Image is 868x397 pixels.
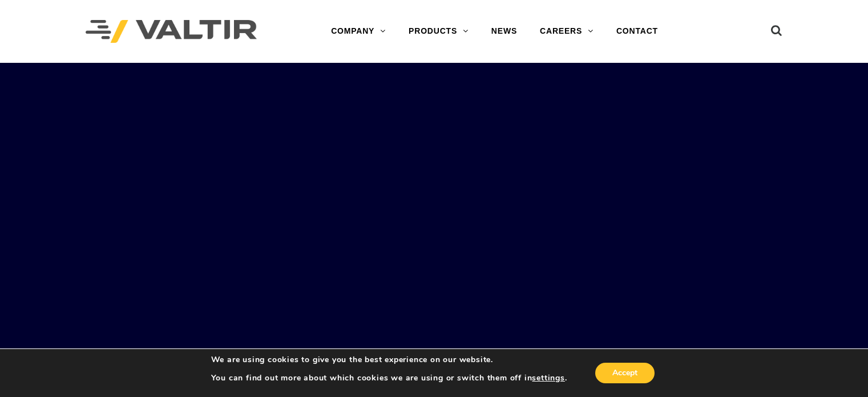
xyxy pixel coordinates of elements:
p: You can find out more about which cookies we are using or switch them off in . [211,373,567,383]
a: CONTACT [605,20,669,43]
a: NEWS [480,20,528,43]
button: settings [532,373,564,383]
img: Valtir [86,20,257,43]
a: PRODUCTS [397,20,480,43]
a: COMPANY [320,20,397,43]
button: Accept [595,363,655,383]
p: We are using cookies to give you the best experience on our website. [211,355,567,365]
a: CAREERS [528,20,605,43]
